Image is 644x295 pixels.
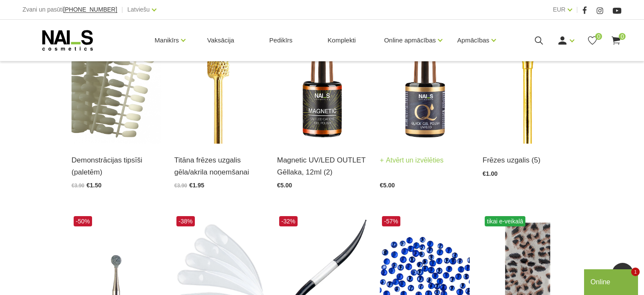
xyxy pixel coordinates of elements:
[483,20,572,144] img: Dažādu veidu frēžu uzgaļiKomplektācija - 1 gabSmilšapapīra freēžu uzgaļi - 10gab...
[611,35,621,46] a: 0
[595,33,602,40] span: 0
[122,4,123,15] span: |
[63,6,117,13] a: [PHONE_NUMBER]
[483,170,498,177] span: €1.00
[174,20,264,144] img: Lielais elektrofrēzes titāna uzgalis gēla un akrila nagu profilakses veikšanai....
[86,182,101,189] span: €1.50
[200,20,241,61] a: Vaksācija
[277,154,367,178] a: Magnetic UV/LED OUTLET Gēllaka, 12ml (2)
[380,154,444,166] a: Atvērt un izvēlēties
[587,35,598,46] a: 0
[380,20,470,144] img: Ātri, ērti un vienkārši!Intensīvi pigmentēta gellaka, kas perfekti klājas arī vienā slānī, tādā v...
[72,154,161,178] a: Demonstrācijas tipsīši (paletēm)
[174,154,264,178] a: Titāna frēzes uzgalis gēla/akrila noņemšanai
[155,23,179,57] a: Manikīrs
[321,20,363,61] a: Komplekti
[553,4,566,15] a: EUR
[384,23,436,57] a: Online apmācības
[176,216,195,226] span: -38%
[63,6,117,13] span: [PHONE_NUMBER]
[189,182,204,189] span: €1.95
[382,216,400,226] span: -57%
[74,216,92,226] span: -50%
[72,20,161,144] img: Paredzēti nagu dizainu un krāsu paraugu izveidei. Ērti lietojami, lai organizētu gēllaku vai nagu...
[72,183,84,189] span: €3.90
[127,4,149,15] a: Latviešu
[174,183,187,189] span: €3.90
[485,216,525,226] span: tikai e-veikalā
[457,23,489,57] a: Apmācības
[483,154,572,166] a: Frēzes uzgalis (5)
[262,20,299,61] a: Pedikīrs
[279,216,298,226] span: -32%
[619,33,626,40] span: 0
[584,268,640,295] iframe: chat widget
[23,4,117,15] div: Zvani un pasūti
[380,182,395,189] span: €5.00
[277,182,292,189] span: €5.00
[576,4,578,15] span: |
[277,20,367,144] img: Ilgnoturīga gellaka, kas sastāv no metāla mikrodaļiņām, kuras īpaša magnēta ietekmē var pārvērst ...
